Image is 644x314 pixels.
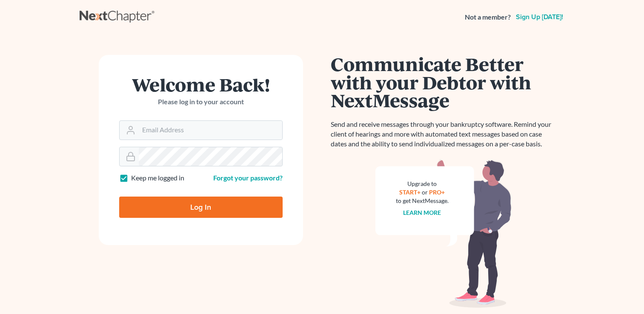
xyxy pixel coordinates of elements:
[139,121,282,140] input: Email Address
[514,14,565,20] a: Sign up [DATE]!
[119,197,283,218] input: Log In
[399,188,421,196] a: START+
[396,180,449,188] div: Upgrade to
[119,75,283,94] h1: Welcome Back!
[396,197,449,205] div: to get NextMessage.
[331,55,556,109] h1: Communicate Better with your Debtor with NextMessage
[213,174,283,182] a: Forgot your password?
[422,188,428,196] span: or
[131,173,184,183] label: Keep me logged in
[465,12,511,22] strong: Not a member?
[331,120,556,149] p: Send and receive messages through your bankruptcy software. Remind your client of hearings and mo...
[429,188,445,196] a: PRO+
[119,97,283,107] p: Please log in to your account
[375,159,512,308] img: nextmessage_bg-59042aed3d76b12b5cd301f8e5b87938c9018125f34e5fa2b7a6b67550977c72.svg
[403,209,441,216] a: Learn more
